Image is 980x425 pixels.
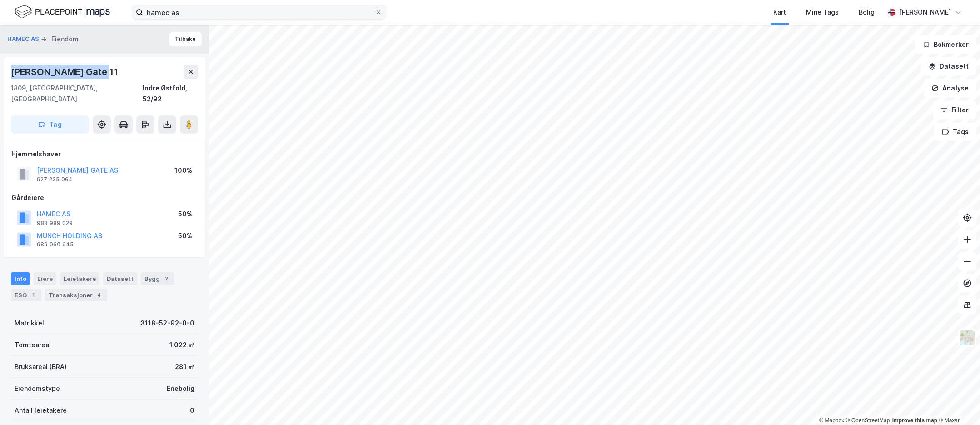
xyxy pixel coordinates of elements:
div: [PERSON_NAME] Gate 11 [11,65,120,79]
div: 1 022 ㎡ [169,340,194,350]
div: 50% [178,209,192,220]
div: Transaksjoner [45,289,107,301]
div: Eiendomstype [15,383,60,394]
div: 927 235 064 [37,176,73,183]
div: 989 060 945 [37,241,74,248]
div: Bygg [141,272,174,285]
button: Bokmerker [915,35,976,54]
a: OpenStreetMap [846,417,890,424]
div: 281 ㎡ [175,361,194,372]
div: Kontrollprogram for chat [935,381,980,425]
input: Søk på adresse, matrikkel, gårdeiere, leietakere eller personer [143,5,375,19]
div: 50% [178,230,192,241]
div: Hjemmelshaver [11,149,198,160]
div: Mine Tags [806,7,839,18]
button: Analyse [924,79,976,97]
button: Tag [11,115,89,134]
div: Tomteareal [15,340,51,350]
div: Bolig [859,7,875,18]
div: Kart [773,7,786,18]
div: [PERSON_NAME] [899,7,951,18]
div: Eiere [34,272,56,285]
button: HAMEC AS [7,35,41,44]
div: Matrikkel [15,318,44,329]
div: Indre Østfold, 52/92 [143,83,198,105]
div: 100% [174,165,192,176]
img: Z [959,329,976,346]
div: 4 [95,290,104,300]
div: Antall leietakere [15,405,67,416]
div: Info [11,272,30,285]
button: Tilbake [169,32,202,46]
img: logo.f888ab2527a4732fd821a326f86c7f29.svg [15,4,110,20]
div: Datasett [103,272,137,285]
div: 2 [162,274,171,283]
a: Improve this map [892,417,937,424]
div: 0 [190,405,194,416]
div: Leietakere [60,272,99,285]
a: Mapbox [819,417,844,424]
div: 1809, [GEOGRAPHIC_DATA], [GEOGRAPHIC_DATA] [11,83,143,105]
div: 1 [29,290,38,300]
div: Bruksareal (BRA) [15,361,67,372]
button: Filter [933,101,976,119]
div: Enebolig [167,383,194,394]
div: Eiendom [51,34,79,45]
button: Datasett [921,57,976,75]
iframe: Chat Widget [935,381,980,425]
div: ESG [11,289,41,301]
div: Gårdeiere [11,192,198,203]
button: Tags [934,123,976,141]
div: 3118-52-92-0-0 [140,318,194,329]
div: 988 989 029 [37,220,73,227]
